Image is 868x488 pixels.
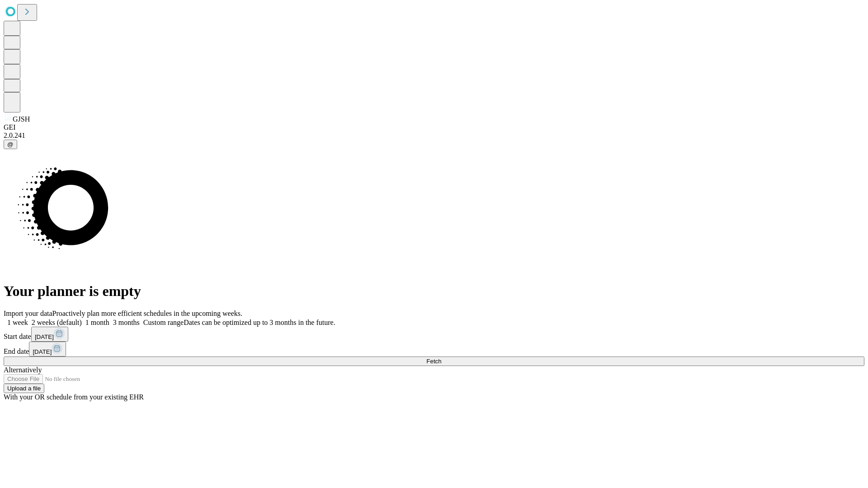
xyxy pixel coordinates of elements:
button: [DATE] [29,342,66,357]
button: Fetch [4,357,864,366]
span: Fetch [426,358,441,365]
span: 1 week [7,319,28,326]
span: 1 month [85,319,109,326]
h1: Your planner is empty [4,283,864,300]
div: 2.0.241 [4,131,864,140]
button: @ [4,140,17,149]
div: End date [4,342,864,357]
span: 2 weeks (default) [32,319,82,326]
span: Proactively plan more efficient schedules in the upcoming weeks. [52,310,242,317]
span: 3 months [113,319,140,326]
span: With your OR schedule from your existing EHR [4,393,144,401]
span: [DATE] [33,348,52,355]
button: [DATE] [31,327,68,342]
span: Dates can be optimized up to 3 months in the future. [184,319,335,326]
span: Alternatively [4,366,42,374]
span: [DATE] [35,333,54,340]
span: @ [7,141,14,148]
div: GEI [4,123,864,131]
span: Custom range [143,319,184,326]
button: Upload a file [4,384,44,393]
span: GJSH [13,115,30,123]
div: Start date [4,327,864,342]
span: Import your data [4,310,52,317]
